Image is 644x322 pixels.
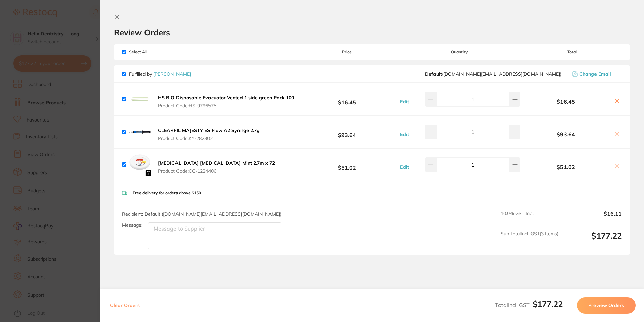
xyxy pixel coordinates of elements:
[122,50,189,54] span: Select All
[158,168,275,174] span: Product Code: CG-1224406
[579,71,611,77] span: Change Email
[533,299,563,309] b: $177.22
[297,126,397,138] b: $93.64
[297,93,397,105] b: $16.45
[495,302,563,308] span: Total Incl. GST
[398,131,411,137] button: Edit
[158,127,260,133] b: CLEARFIL MAJESTY ES Flow A2 Syringe 2.7g
[397,50,522,54] span: Quantity
[158,103,294,108] span: Product Code: HS-9796575
[133,191,201,195] p: Free delivery for orders above $150
[522,99,610,105] b: $16.45
[564,211,622,225] output: $16.11
[108,297,142,314] button: Clear Orders
[398,99,411,105] button: Edit
[156,127,262,141] button: CLEARFIL MAJESTY ES Flow A2 Syringe 2.7g Product Code:KY-282302
[398,164,411,170] button: Edit
[158,95,294,101] b: HS BIO Disposable Evacuator Vented 1 side green Pack 100
[297,158,397,171] b: $51.02
[122,211,281,217] span: Recipient: Default ( [DOMAIN_NAME][EMAIL_ADDRESS][DOMAIN_NAME] )
[564,231,622,249] output: $177.22
[158,160,275,166] b: [MEDICAL_DATA] [MEDICAL_DATA] Mint 2.7m x 72
[129,121,151,143] img: bGh2NmFpeg
[129,88,151,110] img: OXN1cGUxdg
[156,95,296,109] button: HS BIO Disposable Evacuator Vented 1 side green Pack 100 Product Code:HS-9796575
[129,71,191,77] p: Fulfilled by
[129,154,151,176] img: czYyYTdyZw
[522,50,622,54] span: Total
[122,222,142,228] label: Message:
[577,297,636,314] button: Preview Orders
[158,136,260,141] span: Product Code: KY-282302
[570,71,622,77] button: Change Email
[297,50,397,54] span: Price
[501,211,558,225] span: 10.0 % GST Incl.
[522,164,610,170] b: $51.02
[425,71,561,77] span: customer.care@henryschein.com.au
[114,27,630,37] h2: Review Orders
[501,231,558,249] span: Sub Total Incl. GST ( 3 Items)
[425,71,442,77] b: Default
[153,71,191,77] a: [PERSON_NAME]
[156,160,277,174] button: [MEDICAL_DATA] [MEDICAL_DATA] Mint 2.7m x 72 Product Code:CG-1224406
[522,131,610,137] b: $93.64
